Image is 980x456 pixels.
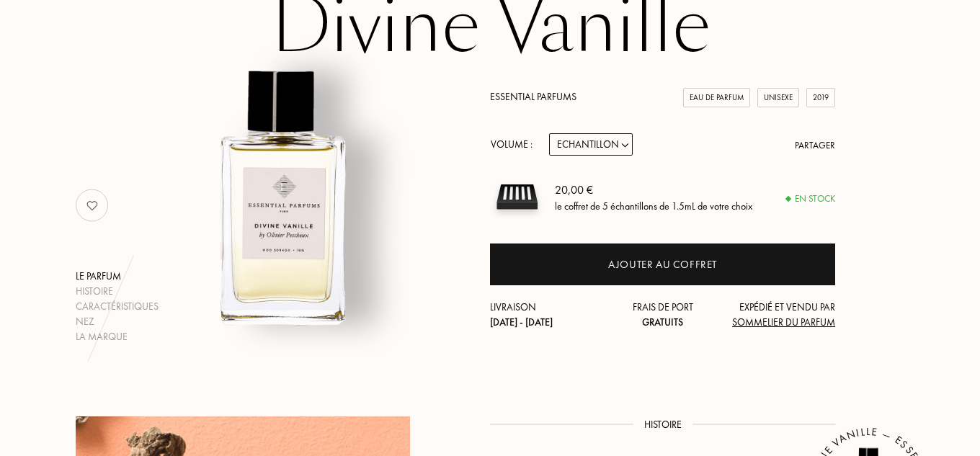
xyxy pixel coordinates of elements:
[490,133,540,156] div: Volume :
[490,90,576,103] a: Essential Parfums
[76,299,159,314] div: Caractéristiques
[732,316,835,328] span: Sommelier du Parfum
[490,300,605,330] div: Livraison
[806,88,835,107] div: 2019
[555,198,752,213] div: le coffret de 5 échantillons de 1.5mL de votre choix
[490,316,553,328] span: [DATE] - [DATE]
[76,314,159,329] div: Nez
[605,300,721,330] div: Frais de port
[136,52,429,344] img: Divine Vanille Essential Parfums
[795,138,835,153] div: Partager
[76,269,159,284] div: Le parfum
[642,316,683,328] span: Gratuits
[555,181,752,198] div: 20,00 €
[78,191,107,220] img: no_like_p.png
[490,170,544,224] img: sample box
[76,284,159,299] div: Histoire
[608,256,717,273] div: Ajouter au coffret
[757,88,799,107] div: Unisexe
[76,329,159,344] div: La marque
[786,192,835,206] div: En stock
[720,300,835,330] div: Expédié et vendu par
[683,88,750,107] div: Eau de Parfum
